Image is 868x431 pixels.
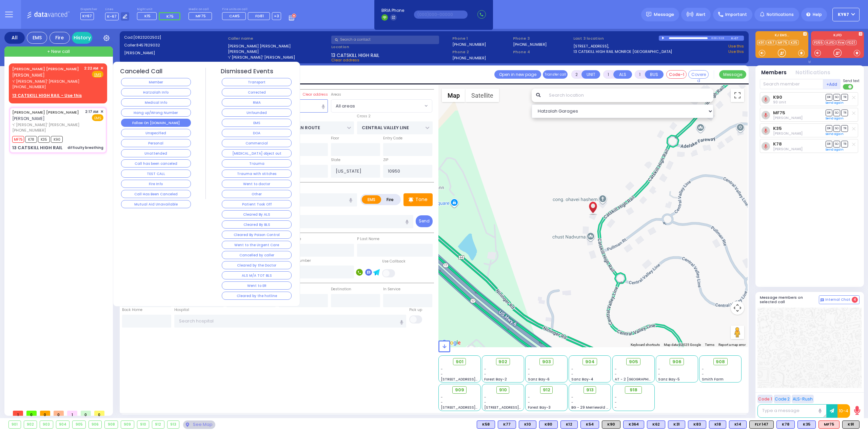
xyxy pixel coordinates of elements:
a: History [72,32,92,44]
span: 910 [499,387,507,393]
div: BLS [623,420,644,429]
span: TR [841,125,848,132]
label: Dispatcher [80,7,97,12]
span: 0 [26,411,37,416]
span: Chaim Brach [773,146,803,152]
button: Member [121,78,191,86]
u: EMS [94,72,101,77]
button: Code-1 [666,70,687,79]
div: BLS [580,420,599,429]
label: Fire units on call [222,7,281,12]
label: Floor [331,136,339,141]
span: Internal Chat [825,297,850,302]
input: Search location [545,89,714,102]
span: Forest Bay-2 [484,377,507,382]
label: ZIP [383,157,388,163]
h5: Message members on selected call [760,295,819,304]
a: Fire [836,40,845,45]
button: UNIT [581,70,600,79]
span: MF75 [12,136,24,143]
div: K80 [539,420,558,429]
div: BLS [776,420,795,429]
span: 913 [586,387,594,393]
span: - [528,372,530,377]
button: Covered [688,70,709,79]
span: - [484,395,486,400]
div: K90 [602,420,620,429]
span: Sanz Bay-5 [658,377,680,382]
span: All areas [331,99,432,112]
button: Call has been canceled [121,159,191,168]
span: 902 [498,358,507,365]
span: ✕ [100,65,103,71]
input: Search hospital [174,315,407,328]
span: 903 [542,358,551,365]
button: Cleared by the Doctor [222,261,292,269]
span: MF75 [196,13,206,19]
div: - [615,395,652,400]
span: Sanz Bay-4 [571,377,593,382]
span: - [658,372,660,377]
div: See map [183,420,215,429]
button: Message [719,70,746,79]
label: Use Callback [382,259,406,264]
input: Search member [760,79,823,89]
span: - [658,367,660,372]
div: - [615,400,652,405]
span: 1 [67,411,77,416]
button: Drag Pegman onto the map to open Street View [731,326,744,339]
span: - [441,367,443,372]
div: K-67 [731,36,744,41]
button: Corrected [222,88,292,96]
span: + New call [47,48,70,55]
span: Phone 2 [452,49,511,55]
span: ✕ [100,109,103,115]
button: Personal [121,139,191,147]
div: BLS [647,420,665,429]
h4: Dismissed Events [221,68,273,75]
button: KY67 [832,8,860,21]
img: message.svg [646,12,651,17]
span: - [528,400,530,405]
button: Transport [222,78,292,86]
a: KJFD [825,40,836,45]
div: 908 [105,421,118,428]
button: Toggle fullscreen view [731,89,744,102]
a: Send again [826,148,844,152]
div: 912 [152,421,164,428]
div: EMS [27,32,47,44]
div: ALS [818,420,840,429]
div: K10 [519,420,536,429]
span: SO [833,125,840,132]
div: 910 [137,421,149,428]
span: DR [826,125,832,132]
div: 0:19 [718,34,725,42]
span: [0823202502] [133,35,161,40]
button: Members [761,69,787,77]
div: BLS [668,420,685,429]
span: AT - 2 [GEOGRAPHIC_DATA] [615,377,665,382]
span: 1 [13,411,23,416]
span: - [441,395,443,400]
label: Cross 2 [357,114,371,119]
div: difficulty breathing [67,145,103,150]
a: 13 CATSKILL HIGH RAIL MONROE [GEOGRAPHIC_DATA] [573,49,672,55]
a: Send again [826,116,844,120]
label: Caller name [228,36,329,41]
label: [PHONE_NUMBER] [452,42,486,47]
div: BLS [709,420,726,429]
label: [PERSON_NAME] [PERSON_NAME] [228,43,329,49]
label: State [331,157,340,163]
button: Hang up/Wrong Number [121,109,191,117]
a: K35 [773,126,782,131]
div: 903 [40,421,53,428]
label: [PERSON_NAME] [124,50,225,56]
div: K83 [688,420,706,429]
span: Smith Farm [702,377,724,382]
button: Went to ER [222,281,292,290]
label: Cad: [124,35,225,40]
button: DOA [222,129,292,137]
button: Show satellite imagery [466,89,499,102]
span: K35 [38,136,50,143]
button: Mutual Aid Unavailable [121,200,191,208]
